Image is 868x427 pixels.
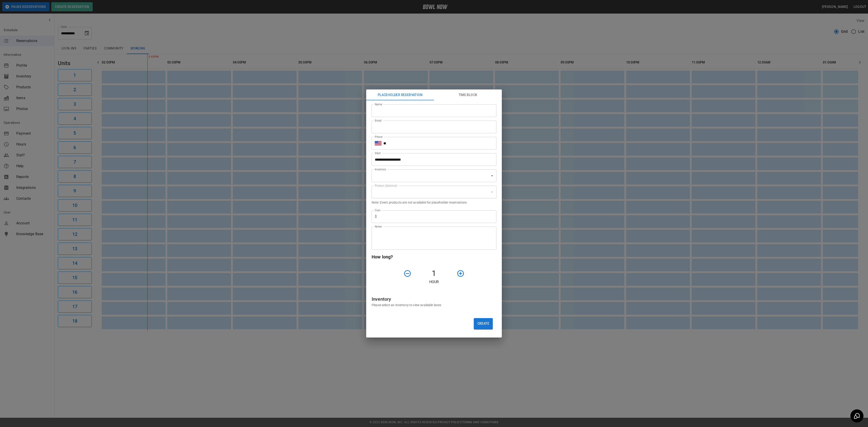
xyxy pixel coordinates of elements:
p: Hour [372,279,496,285]
input: Choose date, selected date is Nov 14, 2025 [372,153,493,166]
label: Start [375,151,381,155]
p: $ [375,214,377,219]
h6: Inventory [372,296,496,303]
p: Please select an inventory to view available lanes [372,303,496,307]
button: Time Block [434,89,502,100]
label: Phone [375,135,382,139]
div: ​ [372,169,496,182]
p: Note: Event products are not available for placeholder reservations [372,200,496,205]
div: ​ [372,186,496,198]
button: Create [474,318,493,329]
h4: 1 [413,269,455,278]
h6: How long? [372,253,496,260]
button: Placeholder Reservation [366,89,434,100]
button: Select country [375,140,382,147]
